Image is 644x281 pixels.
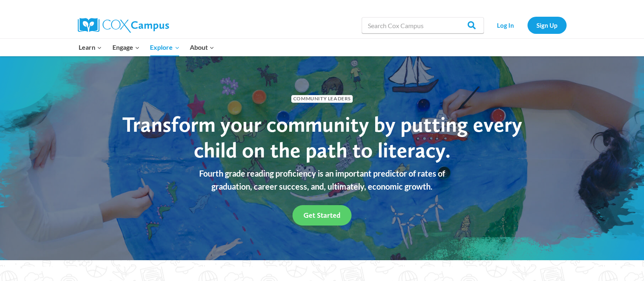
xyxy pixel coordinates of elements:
span: Explore [150,42,179,53]
span: Transform your community by putting every child on the path to literacy. [122,111,522,162]
nav: Secondary Navigation [488,17,567,33]
a: Sign Up [528,17,567,33]
span: Get Started [303,211,341,219]
img: Cox Campus [78,18,169,33]
a: Log In [488,17,523,33]
input: Search Cox Campus [362,17,484,33]
a: Get Started [292,205,352,225]
p: Fourth grade reading proficiency is an important predictor of rates of graduation, career success... [112,167,532,193]
nav: Primary Navigation [74,39,220,56]
span: Engage [112,42,140,53]
span: Community Leaders [291,95,353,103]
span: About [190,42,214,53]
span: Learn [79,42,102,53]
